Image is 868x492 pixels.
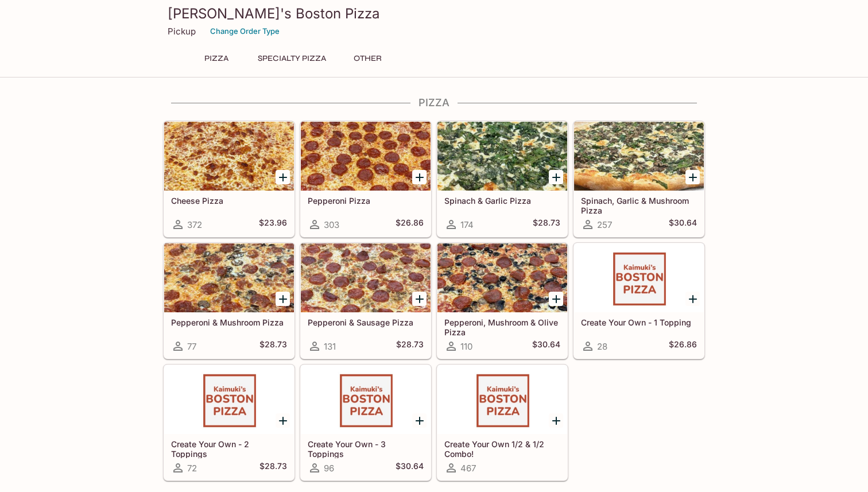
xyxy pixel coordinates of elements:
a: Spinach & Garlic Pizza174$28.73 [437,121,568,237]
span: 96 [324,463,334,474]
div: Create Your Own - 2 Toppings [164,365,294,434]
button: Add Pepperoni Pizza [412,170,427,184]
button: Add Spinach, Garlic & Mushroom Pizza [685,170,700,184]
span: 372 [187,219,202,230]
div: Create Your Own - 3 Toppings [301,365,431,434]
h4: Pizza [163,96,705,109]
button: Add Cheese Pizza [276,170,290,184]
h5: $28.73 [533,218,560,231]
span: 257 [597,219,612,230]
h5: Pepperoni Pizza [308,196,424,206]
span: 72 [187,463,197,474]
div: Pepperoni Pizza [301,122,431,191]
div: Cheese Pizza [164,122,294,191]
button: Other [342,51,393,67]
a: Create Your Own - 2 Toppings72$28.73 [164,365,294,481]
button: Specialty Pizza [251,51,332,67]
button: Add Pepperoni, Mushroom & Olive Pizza [549,292,563,306]
h5: Pepperoni, Mushroom & Olive Pizza [444,317,560,336]
h5: Create Your Own - 1 Topping [581,317,697,327]
span: 174 [460,219,474,230]
span: 131 [324,341,336,352]
h5: $26.86 [669,339,697,353]
h5: Cheese Pizza [171,196,287,206]
h5: Spinach & Garlic Pizza [444,196,560,206]
h5: $30.64 [669,218,697,231]
div: Spinach & Garlic Pizza [437,122,567,191]
h5: $26.86 [396,218,424,231]
h5: $23.96 [259,218,287,231]
a: Pepperoni, Mushroom & Olive Pizza110$30.64 [437,243,568,359]
button: Pizza [191,51,242,67]
h5: Create Your Own - 3 Toppings [308,439,424,458]
h5: Create Your Own 1/2 & 1/2 Combo! [444,439,560,458]
button: Add Spinach & Garlic Pizza [549,170,563,184]
button: Change Order Type [205,22,285,40]
h5: $28.73 [259,461,287,475]
h5: Create Your Own - 2 Toppings [171,439,287,458]
span: 303 [324,219,339,230]
a: Spinach, Garlic & Mushroom Pizza257$30.64 [573,121,704,237]
h3: [PERSON_NAME]'s Boston Pizza [168,5,700,22]
span: 77 [187,341,196,352]
h5: $28.73 [259,339,287,353]
button: Add Pepperoni & Mushroom Pizza [276,292,290,306]
button: Add Create Your Own - 1 Topping [685,292,700,306]
a: Create Your Own - 1 Topping28$26.86 [573,243,704,359]
a: Cheese Pizza372$23.96 [164,121,294,237]
div: Spinach, Garlic & Mushroom Pizza [574,122,704,191]
h5: $28.73 [396,339,424,353]
h5: Spinach, Garlic & Mushroom Pizza [581,196,697,215]
button: Add Pepperoni & Sausage Pizza [412,292,427,306]
div: Pepperoni & Sausage Pizza [301,243,431,312]
a: Create Your Own - 3 Toppings96$30.64 [300,365,431,481]
div: Pepperoni & Mushroom Pizza [164,243,294,312]
div: Create Your Own - 1 Topping [574,243,704,312]
span: 28 [597,341,607,352]
a: Pepperoni Pizza303$26.86 [300,121,431,237]
h5: $30.64 [532,339,560,353]
h5: $30.64 [396,461,424,475]
a: Pepperoni & Mushroom Pizza77$28.73 [164,243,294,359]
h5: Pepperoni & Sausage Pizza [308,317,424,327]
a: Create Your Own 1/2 & 1/2 Combo!467 [437,365,568,481]
span: 467 [460,463,476,474]
button: Add Create Your Own - 2 Toppings [276,413,290,428]
h5: Pepperoni & Mushroom Pizza [171,317,287,327]
a: Pepperoni & Sausage Pizza131$28.73 [300,243,431,359]
button: Add Create Your Own - 3 Toppings [412,413,427,428]
div: Pepperoni, Mushroom & Olive Pizza [437,243,567,312]
p: Pickup [168,26,196,37]
span: 110 [460,341,472,352]
button: Add Create Your Own 1/2 & 1/2 Combo! [549,413,563,428]
div: Create Your Own 1/2 & 1/2 Combo! [437,365,567,434]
